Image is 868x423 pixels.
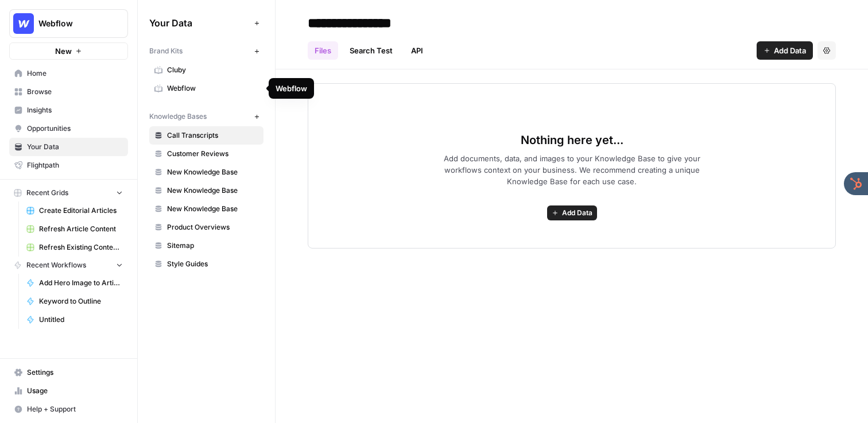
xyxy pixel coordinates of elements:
span: Settings [27,367,123,378]
span: Customer Reviews [167,149,258,159]
a: Usage [9,382,128,400]
a: Call Transcripts [149,126,263,145]
span: New Knowledge Base [167,185,258,196]
span: Keyword to Outline [39,296,123,306]
div: Webflow [276,83,307,94]
span: Add Hero Image to Article [39,278,123,288]
button: Add Data [547,205,597,220]
span: New [55,45,72,57]
button: Workspace: Webflow [9,9,128,38]
span: Refresh Existing Content (6) [39,242,123,253]
a: Home [9,64,128,83]
span: Brand Kits [149,46,183,56]
a: Files [308,41,338,60]
a: Untitled [21,311,128,329]
button: Recent Grids [9,184,128,201]
a: Browse [9,83,128,101]
a: Search Test [343,41,400,60]
a: Flightpath [9,156,128,174]
span: Usage [27,386,123,396]
span: Help + Support [27,404,123,414]
span: Refresh Article Content [39,224,123,234]
a: Settings [9,363,128,382]
a: Insights [9,101,128,119]
a: Style Guides [149,255,263,273]
a: Customer Reviews [149,145,263,163]
button: Help + Support [9,400,128,418]
a: New Knowledge Base [149,181,263,200]
span: Untitled [39,315,123,325]
a: Webflow [149,79,263,98]
a: Cluby [149,61,263,79]
span: Product Overviews [167,222,258,232]
img: Webflow Logo [13,13,34,34]
button: New [9,42,128,60]
span: Nothing here yet... [521,132,623,148]
a: Add Hero Image to Article [21,274,128,292]
span: Webflow [38,18,108,29]
span: Recent Grids [26,188,68,198]
span: Cluby [167,65,258,75]
span: Call Transcripts [167,130,258,141]
a: Your Data [9,138,128,156]
span: Style Guides [167,259,258,269]
span: Create Editorial Articles [39,205,123,216]
span: Knowledge Bases [149,111,207,122]
span: Flightpath [27,160,123,170]
span: Opportunities [27,123,123,134]
button: Recent Workflows [9,257,128,274]
span: Home [27,68,123,79]
a: Product Overviews [149,218,263,236]
a: New Knowledge Base [149,200,263,218]
span: Sitemap [167,240,258,251]
span: Your Data [149,16,250,30]
a: API [404,41,430,60]
a: Sitemap [149,236,263,255]
span: Recent Workflows [26,260,86,270]
a: New Knowledge Base [149,163,263,181]
a: Keyword to Outline [21,292,128,311]
a: Opportunities [9,119,128,138]
a: Refresh Article Content [21,220,128,238]
a: Create Editorial Articles [21,201,128,220]
span: New Knowledge Base [167,204,258,214]
span: New Knowledge Base [167,167,258,177]
span: Browse [27,87,123,97]
span: Insights [27,105,123,115]
span: Your Data [27,142,123,152]
a: Refresh Existing Content (6) [21,238,128,257]
span: Add documents, data, and images to your Knowledge Base to give your workflows context on your bus... [425,153,719,187]
button: Add Data [757,41,813,60]
span: Add Data [562,208,592,218]
span: Webflow [167,83,258,94]
span: Add Data [774,45,806,56]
